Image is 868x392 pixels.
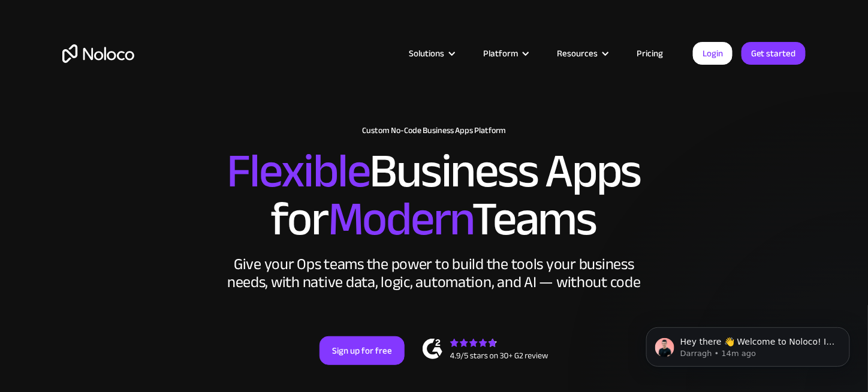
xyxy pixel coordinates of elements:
[224,255,644,291] div: Give your Ops teams the power to build the tools your business needs, with native data, logic, au...
[742,42,806,65] a: Get started
[693,42,733,65] a: Login
[622,46,678,61] a: Pricing
[62,126,806,135] h1: Custom No-Code Business Apps Platform
[227,126,370,216] span: Flexible
[468,46,542,61] div: Platform
[328,174,472,264] span: Modern
[62,147,806,243] h2: Business Apps for Teams
[320,336,405,365] a: Sign up for free
[542,46,622,61] div: Resources
[483,46,518,61] div: Platform
[628,302,868,386] iframe: Intercom notifications message
[62,44,134,63] a: home
[409,46,444,61] div: Solutions
[557,46,598,61] div: Resources
[394,46,468,61] div: Solutions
